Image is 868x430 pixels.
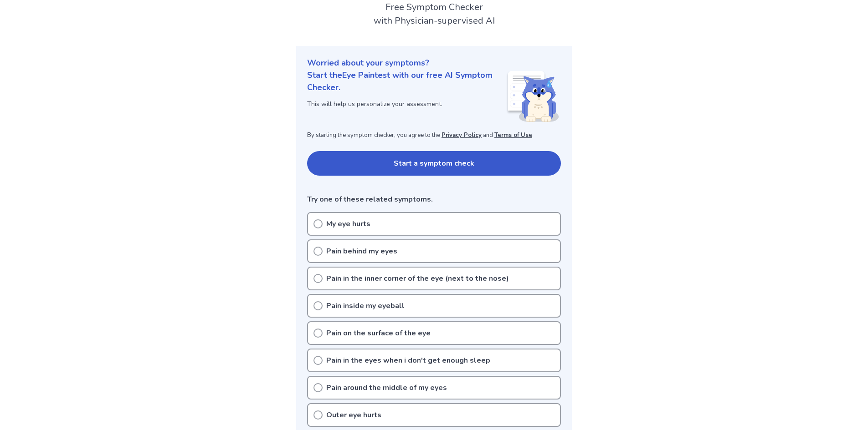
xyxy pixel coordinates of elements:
p: Start the Eye Pain test with our free AI Symptom Checker. [307,69,506,94]
img: Shiba [506,71,559,122]
p: Pain on the surface of the eye [326,328,431,339]
a: Privacy Policy [442,131,482,139]
p: Outer eye hurts [326,410,381,420]
p: Worried about your symptoms? [307,57,561,69]
h2: Free Symptom Checker with Physician-supervised AI [296,0,572,28]
p: Pain inside my eyeball [326,300,405,311]
a: Terms of Use [494,131,532,139]
p: By starting the symptom checker, you agree to the and [307,131,561,140]
p: Pain in the inner corner of the eye (next to the nose) [326,273,509,284]
p: My eye hurts [326,218,370,229]
p: This will help us personalize your assessment. [307,99,506,109]
button: Start a symptom check [307,151,561,176]
p: Pain behind my eyes [326,246,397,257]
p: Pain around the middle of my eyes [326,382,447,393]
p: Pain in the eyes when i don't get enough sleep [326,355,490,366]
p: Try one of these related symptoms. [307,194,561,205]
